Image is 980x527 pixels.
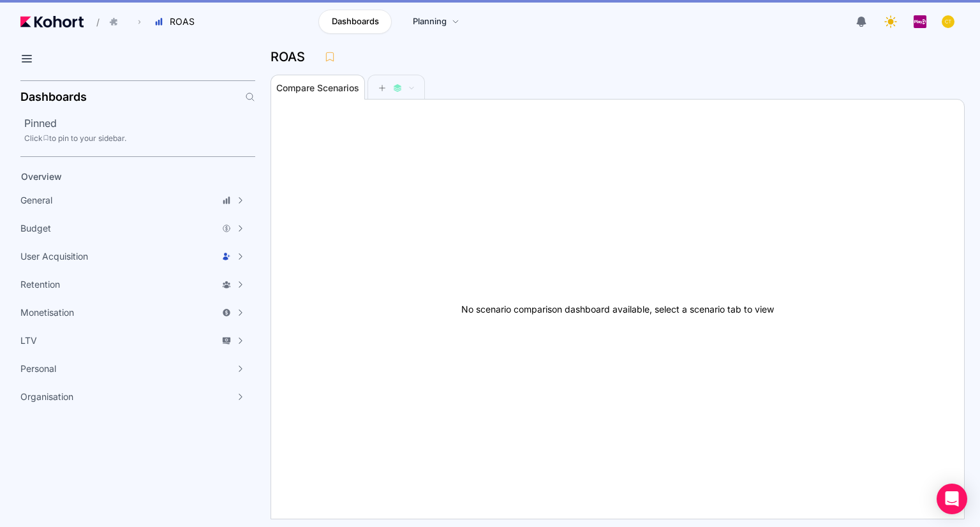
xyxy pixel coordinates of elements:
[318,10,392,34] a: Dashboards
[17,167,234,186] a: Overview
[914,15,926,28] img: logo_PlayQ_20230721100321046856.png
[20,16,84,27] img: Kohort logo
[399,10,473,34] a: Planning
[20,91,87,103] h2: Dashboards
[147,11,208,33] button: ROAS
[20,222,51,235] span: Budget
[135,17,144,27] span: ›
[271,50,313,63] h3: ROAS
[20,334,37,347] span: LTV
[20,278,60,291] span: Retention
[20,194,52,207] span: General
[20,250,88,263] span: User Acquisition
[20,306,74,319] span: Monetisation
[271,100,964,519] div: No scenario comparison dashboard available, select a scenario tab to view
[276,84,359,93] span: Compare Scenarios
[20,390,73,403] span: Organisation
[20,362,56,375] span: Personal
[24,115,255,131] h2: Pinned
[170,15,195,28] span: ROAS
[332,15,379,28] span: Dashboards
[21,171,62,182] span: Overview
[413,15,447,28] span: Planning
[24,133,255,144] div: Click to pin to your sidebar.
[86,15,100,29] span: /
[937,484,967,514] div: Open Intercom Messenger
